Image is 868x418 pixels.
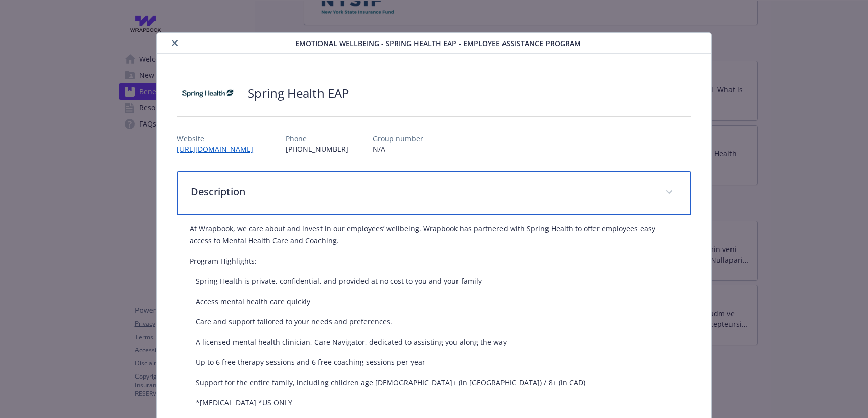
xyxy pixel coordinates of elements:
p: At Wrapbook, we care about and invest in our employees’ wellbeing. Wrapbook has partnered with Sp... [190,223,678,247]
img: Spring Health [177,78,238,108]
p: [PHONE_NUMBER] [286,144,348,154]
button: close [169,37,181,49]
p:  Care and support tailored to your needs and preferences. [190,316,678,328]
p:  Up to 6 free therapy sessions and 6 free coaching sessions per year [190,356,678,368]
p: Program Highlights: [190,255,678,267]
a: [URL][DOMAIN_NAME] [177,144,261,154]
p:  Support for the entire family, including children age [DEMOGRAPHIC_DATA]+ (in [GEOGRAPHIC_DATA]... [190,377,678,389]
p: N/A [373,144,423,154]
p: Group number [373,133,423,144]
p:  Access mental health care quickly [190,296,678,308]
p: Description [191,184,653,199]
h2: Spring Health EAP [248,85,349,102]
p: Phone [286,133,348,144]
span: Emotional Wellbeing - Spring Health EAP - Employee Assistance Program [295,38,581,49]
p:  *[MEDICAL_DATA] *US ONLY [190,397,678,409]
div: Description [177,171,691,215]
p:  A licensed mental health clinician, Care Navigator, dedicated to assisting you along the way [190,336,678,348]
p:  Spring Health is private, confidential, and provided at no cost to you and your family [190,275,678,287]
p: Website [177,133,261,144]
